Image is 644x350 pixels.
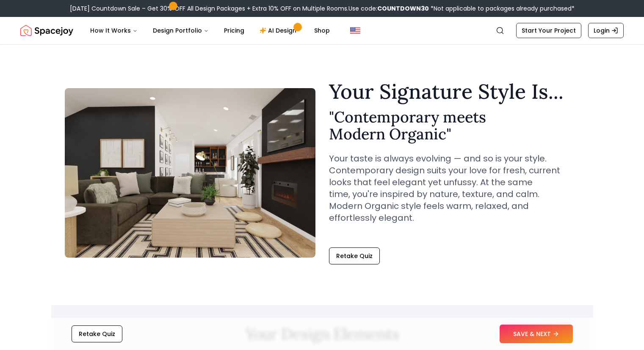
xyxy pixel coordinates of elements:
a: Shop [307,22,337,39]
img: United States [350,25,360,36]
img: Spacejoy Logo [20,22,73,39]
div: [DATE] Countdown Sale – Get 30% OFF All Design Packages + Extra 10% OFF on Multiple Rooms. [70,4,575,13]
h1: Your Signature Style Is... [329,81,580,102]
span: *Not applicable to packages already purchased* [429,4,575,13]
button: Retake Quiz [329,247,380,264]
button: How It Works [83,22,144,39]
nav: Main [83,22,337,39]
a: Start Your Project [516,23,581,38]
a: Pricing [217,22,251,39]
span: Use code: [348,4,429,13]
img: Contemporary meets Modern Organic Style Example [65,88,315,258]
button: Design Portfolio [146,22,216,39]
nav: Global [20,17,624,44]
button: SAVE & NEXT [500,325,573,343]
b: COUNTDOWN30 [377,4,429,13]
a: Spacejoy [20,22,73,39]
p: Your taste is always evolving — and so is your style. Contemporary design suits your love for fre... [329,153,580,224]
a: Login [588,23,624,38]
button: Retake Quiz [72,325,122,342]
h2: " Contemporary meets Modern Organic " [329,108,580,142]
a: AI Design [253,22,306,39]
